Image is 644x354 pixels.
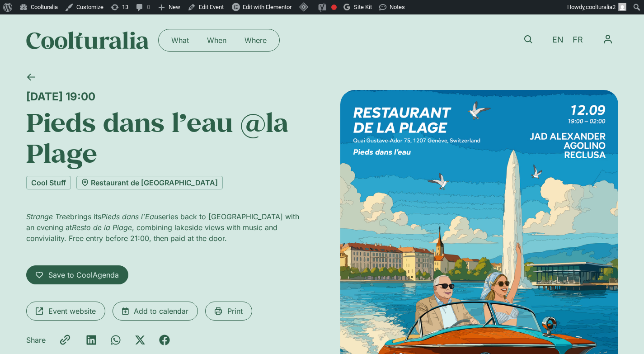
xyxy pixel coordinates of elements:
[573,35,583,45] span: FR
[26,265,128,284] a: Save to CoolAgenda
[135,335,146,345] div: Share on x-twitter
[597,29,618,50] button: Menu Toggle
[101,212,158,221] em: Pieds dans l’Eau
[205,302,252,321] a: Print
[568,33,588,47] a: FR
[26,212,70,221] em: Strange Tree
[331,5,337,10] div: Focus keyphrase not set
[76,176,223,189] a: Restaurant de [GEOGRAPHIC_DATA]
[48,306,96,316] span: Event website
[162,33,198,47] a: What
[72,223,132,232] em: Resto de la Plage
[159,335,170,345] div: Share on facebook
[198,33,235,47] a: When
[26,211,304,244] p: brings its series back to [GEOGRAPHIC_DATA] with an evening at , combining lakeside views with mu...
[243,4,291,10] span: Edit with Elementor
[586,4,616,10] span: coolturalia2
[354,4,372,10] span: Site Kit
[548,33,568,47] a: EN
[552,35,564,45] span: EN
[134,306,188,316] span: Add to calendar
[110,335,121,345] div: Share on whatsapp
[113,302,198,321] a: Add to calendar
[26,90,304,103] div: [DATE] 19:00
[86,335,97,345] div: Share on linkedin
[48,269,119,280] span: Save to CoolAgenda
[235,33,276,47] a: Where
[162,33,276,47] nav: Menu
[26,107,304,169] h1: Pieds dans l’eau @la Plage
[26,335,46,345] p: Share
[26,176,71,189] a: Cool Stuff
[26,302,105,321] a: Event website
[227,306,243,316] span: Print
[597,29,618,50] nav: Menu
